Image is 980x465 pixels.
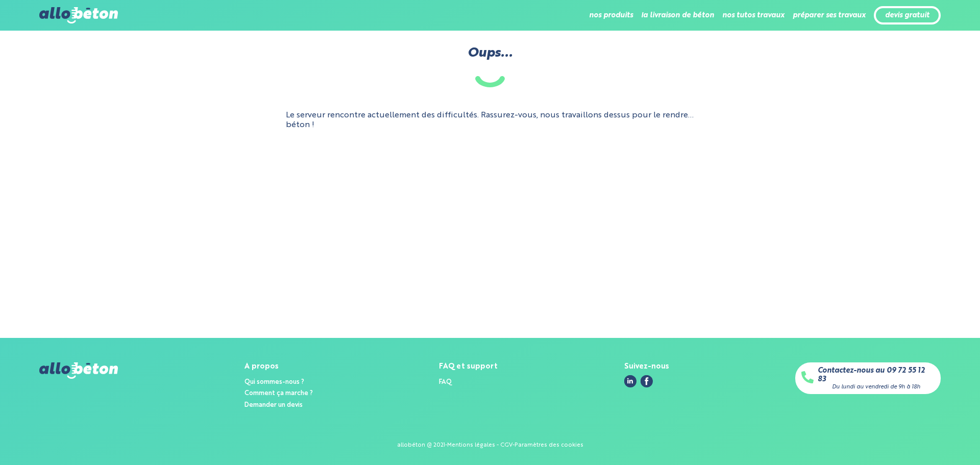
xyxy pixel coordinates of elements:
a: Demander un devis [244,402,303,408]
iframe: Help widget launcher [889,425,969,454]
div: A propos [244,362,313,371]
div: Suivez-nous [624,362,669,371]
div: Du lundi au vendredi de 9h à 18h [832,384,920,390]
div: FAQ et support [439,362,498,371]
li: la livraison de béton [641,3,714,28]
a: FAQ [439,379,452,385]
div: - [445,442,447,449]
div: - [512,442,514,449]
a: CGV [500,442,512,448]
img: allobéton [39,7,118,23]
div: allobéton @ 2021 [397,442,445,449]
a: Comment ça marche ? [244,390,313,397]
li: nos produits [589,3,633,28]
p: Le serveur rencontre actuellement des difficultés. Rassurez-vous, nous travaillons dessus pour le... [286,111,694,130]
a: Contactez-nous au 09 72 55 12 83 [818,366,935,383]
a: devis gratuit [885,11,929,20]
a: Qui sommes-nous ? [244,379,304,385]
a: Paramètres des cookies [514,442,583,448]
li: préparer ses travaux [793,3,866,28]
a: Mentions légales [447,442,495,448]
img: allobéton [39,362,118,379]
li: nos tutos travaux [722,3,785,28]
span: - [497,442,499,448]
